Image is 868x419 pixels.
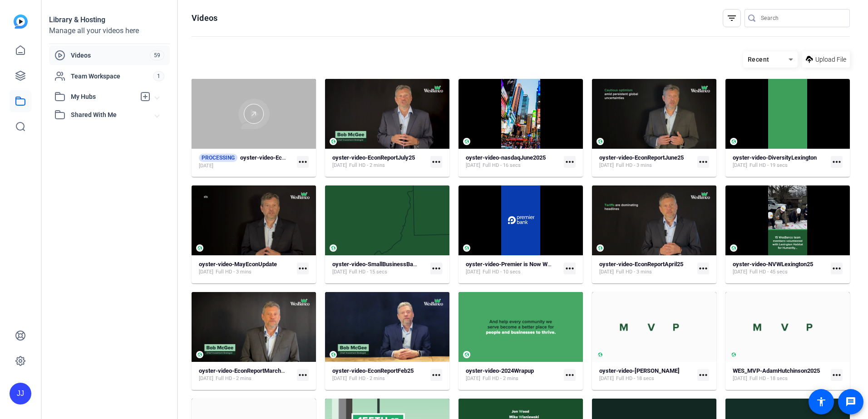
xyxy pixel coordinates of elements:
[831,369,843,381] mat-icon: more_horiz
[71,51,150,60] span: Videos
[733,162,747,169] span: [DATE]
[349,162,385,169] span: Full HD - 2 mins
[332,367,427,382] a: oyster-video-EconReportFeb25[DATE]Full HD - 2 mins
[750,162,788,169] span: Full HD - 19 secs
[49,25,170,36] div: Manage all your videos here
[599,268,614,276] span: [DATE]
[599,367,694,382] a: oyster-video-[PERSON_NAME][DATE]Full HD - 18 secs
[332,154,415,161] strong: oyster-video-EconReportJuly25
[14,15,28,29] img: blue-gradient.svg
[564,156,576,168] mat-icon: more_horiz
[10,383,31,404] div: JJ
[199,375,213,382] span: [DATE]
[697,369,709,381] mat-icon: more_horiz
[199,261,277,268] strong: oyster-video-MayEconUpdate
[564,369,576,381] mat-icon: more_horiz
[483,375,518,382] span: Full HD - 2 mins
[815,55,846,64] span: Upload File
[199,268,213,276] span: [DATE]
[332,261,440,268] strong: oyster-video-SmallBusinessBanking2025
[697,156,709,168] mat-icon: more_horiz
[466,261,560,276] a: oyster-video-Premier is Now WesBanco[DATE]Full HD - 10 secs
[599,154,684,161] strong: oyster-video-EconReportJune25
[616,162,652,169] span: Full HD - 3 mins
[697,263,709,274] mat-icon: more_horiz
[466,154,546,161] strong: oyster-video-nasdaqJune2025
[332,154,427,169] a: oyster-video-EconReportJuly25[DATE]Full HD - 2 mins
[49,15,170,25] div: Library & Hosting
[332,375,347,382] span: [DATE]
[199,162,213,170] span: [DATE]
[349,375,385,382] span: Full HD - 2 mins
[599,367,680,374] strong: oyster-video-[PERSON_NAME]
[430,156,442,168] mat-icon: more_horiz
[761,13,843,24] input: Search
[199,367,287,374] strong: oyster-video-EconReportMarch25
[616,268,652,276] span: Full HD - 3 mins
[599,375,614,382] span: [DATE]
[199,367,293,382] a: oyster-video-EconReportMarch25[DATE]Full HD - 2 mins
[297,263,309,274] mat-icon: more_horiz
[733,268,747,276] span: [DATE]
[733,154,827,169] a: oyster-video-DiversityLexington[DATE]Full HD - 19 secs
[240,154,335,161] strong: oyster-video-EconReport-August-25
[616,375,654,382] span: Full HD - 18 secs
[332,261,427,276] a: oyster-video-SmallBusinessBanking2025[DATE]Full HD - 15 secs
[733,154,817,161] strong: oyster-video-DiversityLexington
[49,88,170,106] mat-expansion-panel-header: My Hubs
[733,261,813,268] strong: oyster-video-NVWLexington25
[845,396,856,407] mat-icon: message
[71,110,155,120] span: Shared With Me
[733,367,820,374] strong: WES_MVP-AdamHutchinson2025
[430,263,442,274] mat-icon: more_horiz
[733,367,827,382] a: WES_MVP-AdamHutchinson2025[DATE]Full HD - 18 secs
[430,369,442,381] mat-icon: more_horiz
[153,71,164,81] span: 1
[599,261,694,276] a: oyster-video-EconReportApril25[DATE]Full HD - 3 mins
[748,56,769,63] span: Recent
[332,162,347,169] span: [DATE]
[831,156,843,168] mat-icon: more_horiz
[483,268,521,276] span: Full HD - 10 secs
[332,268,347,276] span: [DATE]
[733,375,747,382] span: [DATE]
[483,162,521,169] span: Full HD - 16 secs
[216,268,252,276] span: Full HD - 3 mins
[297,156,309,168] mat-icon: more_horiz
[49,106,170,124] mat-expansion-panel-header: Shared With Me
[466,162,480,169] span: [DATE]
[199,261,293,276] a: oyster-video-MayEconUpdate[DATE]Full HD - 3 mins
[297,369,309,381] mat-icon: more_horiz
[599,261,683,268] strong: oyster-video-EconReportApril25
[831,263,843,274] mat-icon: more_horiz
[802,51,850,68] button: Upload File
[466,375,480,382] span: [DATE]
[750,268,788,276] span: Full HD - 45 secs
[192,13,217,24] h1: Videos
[199,154,237,162] span: PROCESSING
[466,367,560,382] a: oyster-video-2024Wrapup[DATE]Full HD - 2 mins
[71,72,153,81] span: Team Workspace
[733,261,827,276] a: oyster-video-NVWLexington25[DATE]Full HD - 45 secs
[750,375,788,382] span: Full HD - 18 secs
[349,268,387,276] span: Full HD - 15 secs
[466,261,570,268] strong: oyster-video-Premier is Now WesBanco
[216,375,252,382] span: Full HD - 2 mins
[599,162,614,169] span: [DATE]
[466,367,534,374] strong: oyster-video-2024Wrapup
[150,50,164,60] span: 59
[816,396,827,407] mat-icon: accessibility
[564,263,576,274] mat-icon: more_horiz
[466,154,560,169] a: oyster-video-nasdaqJune2025[DATE]Full HD - 16 secs
[71,92,135,102] span: My Hubs
[332,367,414,374] strong: oyster-video-EconReportFeb25
[726,13,737,24] mat-icon: filter_list
[466,268,480,276] span: [DATE]
[199,154,293,170] a: PROCESSINGoyster-video-EconReport-August-25[DATE]
[599,154,694,169] a: oyster-video-EconReportJune25[DATE]Full HD - 3 mins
